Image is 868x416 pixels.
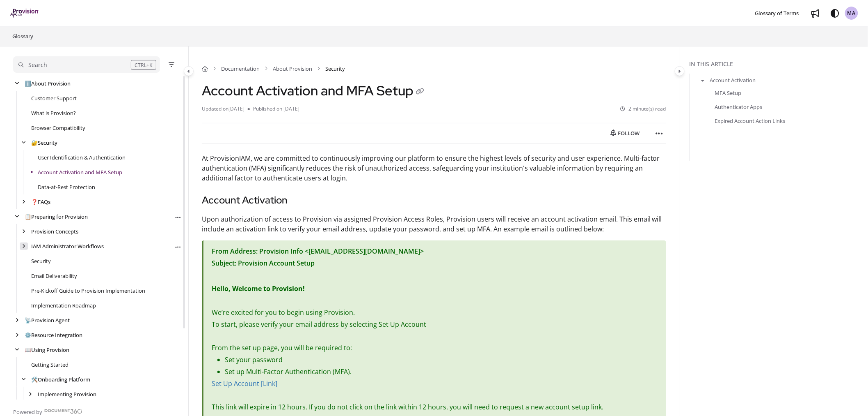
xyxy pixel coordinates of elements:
button: Follow [603,127,646,140]
button: Article more options [653,127,666,140]
a: Preparing for Provision [25,213,88,221]
p: Subject: Provision Account Setup [212,257,658,269]
h3: Account Activation [202,193,666,208]
a: Expired Account Action Links [715,117,786,125]
p: To start, please verify your email address by selecting Set Up Account [212,319,658,330]
button: Filter [167,60,176,69]
a: Getting Started [31,361,69,369]
span: 📡 [25,317,31,324]
strong: Hello, Welcome to Provision! [212,284,305,293]
a: MFA Setup [715,89,742,97]
div: More options [174,212,182,221]
a: Documentation [221,65,260,73]
div: Search [28,60,47,69]
div: arrow [13,346,21,354]
div: arrow [13,80,21,88]
a: User Identification & Authentication [38,153,126,162]
button: arrow [699,76,707,85]
div: arrow [20,139,28,147]
span: MA [847,9,856,17]
button: Theme options [829,7,842,20]
a: FAQs [31,198,50,206]
span: ❓ [31,198,38,206]
div: arrow [20,228,28,236]
a: Data-at-Rest Protection [38,183,95,191]
span: 🛠️ [31,376,38,383]
span: ℹ️ [25,80,31,87]
a: Customer Support [31,94,77,102]
span: Set Up Account [Link] [212,379,277,388]
a: Provision Concepts [31,227,78,236]
li: Published on [DATE] [248,105,299,113]
h1: Account Activation and MFA Setup [202,83,427,99]
a: Security [31,139,57,147]
p: Upon authorization of access to Provision via assigned Provision Access Roles, Provision users wi... [202,214,666,234]
div: arrow [20,376,28,384]
a: Powered by Document360 - opens in a new tab [13,406,82,416]
button: MA [845,7,858,20]
p: We’re excited for you to begin using Provision. [212,307,658,319]
button: Category toggle [675,66,685,76]
div: More options [174,242,182,251]
div: CTRL+K [131,60,156,70]
div: arrow [26,391,34,398]
p: Set up Multi-Factor Authentication (MFA). [225,366,658,378]
a: Security [31,257,51,265]
p: From Address: Provision Info <[EMAIL_ADDRESS][DOMAIN_NAME]> [212,245,658,257]
a: Authenticator Apps [715,103,763,111]
a: Account Activation [710,76,756,84]
span: 📖 [25,346,31,354]
p: From the set up page, you will be required to: [212,342,658,354]
a: Glossary [11,31,34,41]
span: 📋 [25,213,31,220]
span: 🔐 [31,139,38,146]
a: Onboarding Platform [31,375,90,384]
div: arrow [13,317,21,324]
span: Glossary of Terms [755,9,799,17]
div: arrow [20,198,28,206]
a: Whats new [809,7,822,20]
a: IAM Administrator Workflows [31,242,104,250]
span: Security [325,65,345,73]
button: Search [13,56,160,73]
p: Set your password [225,354,658,366]
img: brand logo [10,9,39,18]
li: 2 minute(s) read [620,105,666,113]
a: Using Provision [25,346,69,354]
img: Document360 [44,409,82,414]
button: Article more options [174,243,182,251]
a: Project logo [10,9,39,18]
button: Category toggle [184,66,194,76]
a: Account Activation and MFA Setup [38,168,122,176]
p: At ProvisionIAM, we are committed to continuously improving our platform to ensure the highest le... [202,153,666,183]
a: What is Provision? [31,109,76,117]
span: Powered by [13,408,42,416]
div: arrow [13,331,21,339]
a: Email Deliverability [31,272,77,280]
a: Home [202,65,208,73]
li: Updated on [DATE] [202,105,248,113]
a: About Provision [273,65,312,73]
a: Pre-Kickoff Guide to Provision Implementation [31,287,145,295]
div: In this article [690,60,865,69]
p: This link will expire in 12 hours. If you do not click on the link within 12 hours, you will need... [212,401,658,413]
a: Resource Integration [25,331,82,339]
a: Implementing Provision [38,390,96,398]
a: About Provision [25,79,71,88]
a: Browser Compatibility [31,124,85,132]
a: Implementation Roadmap [31,301,96,310]
button: Copy link of Account Activation and MFA Setup [413,86,427,99]
button: Article more options [174,213,182,221]
div: arrow [13,213,21,221]
a: Provision Agent [25,316,70,324]
div: arrow [20,243,28,250]
span: ⚙️ [25,331,31,339]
